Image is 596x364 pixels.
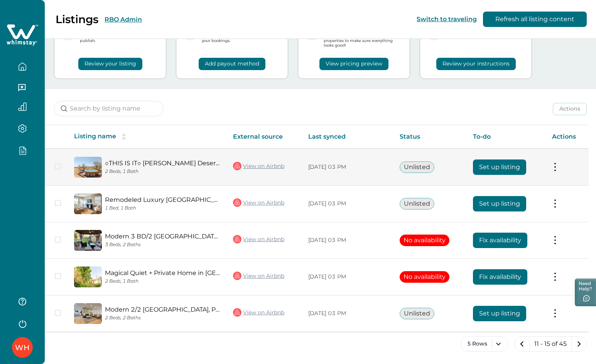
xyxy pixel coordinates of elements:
[233,234,284,244] a: View on Airbnb
[473,159,526,175] button: Set up listing
[546,125,589,149] th: Actions
[514,336,530,352] button: previous page
[233,307,284,317] a: View on Airbnb
[400,235,449,246] button: No availability
[105,306,221,313] a: Modern 2/2 [GEOGRAPHIC_DATA], Parking, Washer/Dryer
[553,103,587,115] button: Actions
[467,125,546,149] th: To-do
[308,273,387,281] p: [DATE] 03 PM
[308,163,387,171] p: [DATE] 03 PM
[324,34,404,48] p: Review pricing details for all your properties to make sure everything looks good!
[461,336,508,352] button: 5 Rows
[571,336,587,352] button: next page
[400,198,434,210] button: Unlisted
[105,242,221,248] p: 3 Beds, 2 Baths
[74,303,102,324] img: propertyImage_Modern 2/2 Glendale Condo, Parking, Washer/Dryer
[308,310,387,317] p: [DATE] 03 PM
[302,125,393,149] th: Last synced
[473,306,526,321] button: Set up listing
[534,340,567,348] p: 11 - 15 of 45
[15,338,30,357] div: Whimstay Host
[74,267,102,287] img: propertyImage_Magical Quiet + Private Home in Atwater Village
[56,13,98,26] p: Listings
[105,278,221,284] p: 2 Beds, 1 Bath
[473,269,527,285] button: Fix availability
[116,133,132,141] button: sorting
[233,198,284,208] a: View on Airbnb
[105,269,221,277] a: Magical Quiet + Private Home in [GEOGRAPHIC_DATA]
[233,161,284,171] a: View on Airbnb
[105,196,221,203] a: Remodeled Luxury [GEOGRAPHIC_DATA] Getaway, Parking, W/D
[483,12,587,27] button: Refresh all listing content
[105,233,221,240] a: Modern 3 BD/2 [GEOGRAPHIC_DATA], [GEOGRAPHIC_DATA]
[105,16,142,23] button: RBO Admin
[105,169,221,174] p: 2 Beds, 1 Bath
[74,193,102,214] img: propertyImage_Remodeled Luxury Culver City Getaway, Parking, W/D
[74,157,102,178] img: propertyImage_◇THIS IS IT◇ Landers Desert Getaway, Strong A/C
[393,125,467,149] th: Status
[105,315,221,321] p: 2 Beds, 2 Baths
[400,308,434,319] button: Unlisted
[105,159,221,167] a: ◇THIS IS IT◇ [PERSON_NAME] Desert Getaway, Strong A/C
[400,271,449,283] button: No availability
[227,125,302,149] th: External source
[400,161,434,173] button: Unlisted
[54,101,164,116] input: Search by listing name
[319,58,388,70] button: View pricing preview
[436,58,516,70] button: Review your instructions
[105,205,221,211] p: 1 Bed, 1 Bath
[233,271,284,281] a: View on Airbnb
[78,58,142,70] button: Review your listing
[68,125,227,149] th: Listing name
[308,237,387,244] p: [DATE] 03 PM
[529,336,572,352] button: 11 - 15 of 45
[308,200,387,208] p: [DATE] 03 PM
[473,233,527,248] button: Fix availability
[417,15,477,23] button: Switch to traveling
[473,196,526,211] button: Set up listing
[74,230,102,251] img: propertyImage_Modern 3 BD/2 Bath Woodland Hills Home, Huge Yard
[199,58,265,70] button: Add payout method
